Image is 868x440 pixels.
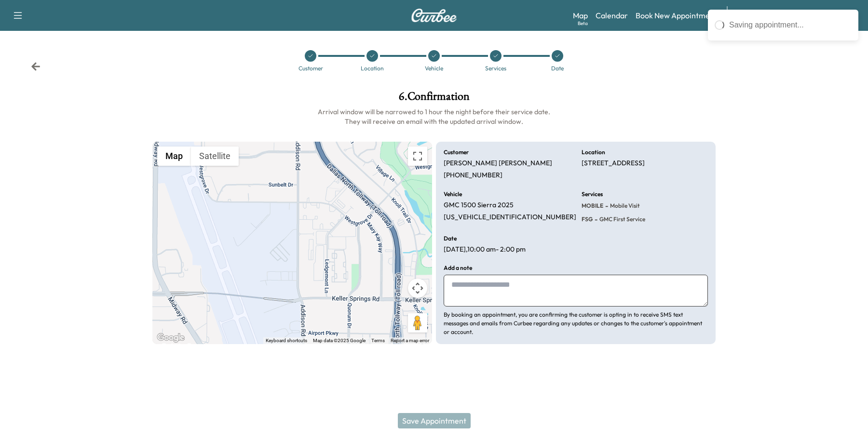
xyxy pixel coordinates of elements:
[573,10,588,21] a: MapBeta
[444,159,552,168] p: [PERSON_NAME] [PERSON_NAME]
[729,19,852,31] div: Saving appointment...
[266,337,307,344] button: Keyboard shortcuts
[391,338,429,343] a: Report a map error
[411,9,457,22] img: Curbee Logo
[444,191,462,197] h6: Vehicle
[444,171,502,180] p: [PHONE_NUMBER]
[408,279,427,298] button: Map camera controls
[582,202,603,210] span: MOBILE
[157,147,191,166] button: Show street map
[603,201,608,211] span: -
[582,215,593,223] span: FSG
[152,91,716,107] h1: 6 . Confirmation
[582,159,645,168] p: [STREET_ADDRESS]
[155,332,187,344] img: Google
[371,338,385,343] a: Terms (opens in new tab)
[191,147,239,166] button: Show satellite imagery
[444,265,472,271] h6: Add a note
[551,66,564,71] div: Date
[444,236,457,241] h6: Date
[313,338,366,343] span: Map data ©2025 Google
[578,20,588,27] div: Beta
[361,66,384,71] div: Location
[408,313,427,333] button: Drag Pegman onto the map to open Street View
[485,66,506,71] div: Services
[444,201,514,210] p: GMC 1500 Sierra 2025
[593,214,597,224] span: -
[636,10,717,21] a: Book New Appointment
[596,10,628,21] a: Calendar
[597,215,645,223] span: GMC First Service
[152,107,716,126] h6: Arrival window will be narrowed to 1 hour the night before their service date. They will receive ...
[608,202,640,210] span: Mobile Visit
[582,191,603,197] h6: Services
[444,245,526,254] p: [DATE] , 10:00 am - 2:00 pm
[444,149,469,155] h6: Customer
[582,149,605,155] h6: Location
[31,62,41,71] div: Back
[155,332,187,344] a: Open this area in Google Maps (opens a new window)
[408,147,427,166] button: Toggle fullscreen view
[298,66,323,71] div: Customer
[444,310,708,336] p: By booking an appointment, you are confirming the customer is opting in to receive SMS text messa...
[444,213,576,222] p: [US_VEHICLE_IDENTIFICATION_NUMBER]
[425,66,443,71] div: Vehicle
